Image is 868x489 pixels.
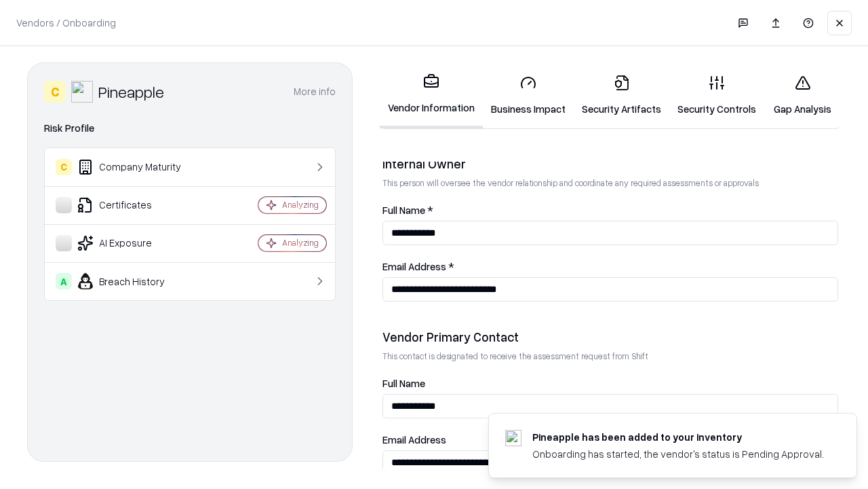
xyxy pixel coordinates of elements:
div: Pineapple [98,81,164,103]
button: More info [294,79,336,104]
div: A [56,273,72,289]
div: AI Exposure [56,235,218,251]
a: Business Impact [483,64,574,127]
img: Pineapple [71,81,93,103]
p: This person will oversee the vendor relationship and coordinate any required assessments or appro... [382,177,838,189]
a: Security Artifacts [574,64,669,127]
div: C [44,81,66,103]
div: Vendor Primary Contact [382,329,838,345]
label: Email Address [382,435,838,445]
p: This contact is designated to receive the assessment request from Shift [382,350,838,362]
div: C [56,159,72,175]
a: Gap Analysis [764,64,841,127]
img: pineappleenergy.com [505,430,521,446]
div: Analyzing [282,237,319,249]
label: Full Name [382,378,838,388]
p: Vendors / Onboarding [16,16,116,30]
div: Risk Profile [44,120,336,137]
label: Email Address * [382,261,838,272]
label: Full Name * [382,205,838,215]
div: Internal Owner [382,156,838,172]
div: Analyzing [282,199,319,211]
div: Onboarding has started, the vendor's status is Pending Approval. [532,447,824,461]
div: Company Maturity [56,159,218,175]
div: Breach History [56,273,218,289]
div: Certificates [56,197,218,213]
div: Pineapple has been added to your inventory [532,430,824,444]
a: Security Controls [669,64,764,127]
a: Vendor Information [380,62,483,128]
